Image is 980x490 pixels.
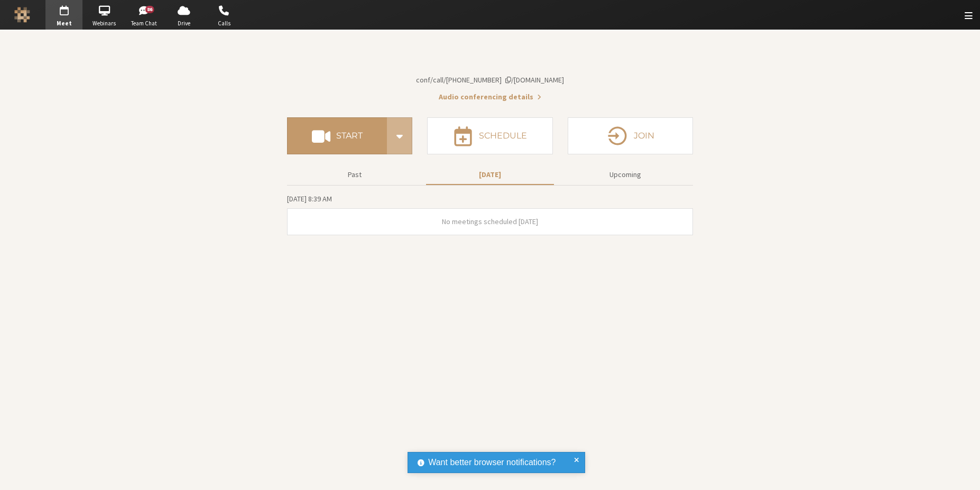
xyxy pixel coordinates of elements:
span: Calls [206,19,243,28]
button: Copy my meeting room linkCopy my meeting room link [416,75,564,86]
button: Upcoming [561,165,689,184]
button: Past [291,165,419,184]
span: No meetings scheduled [DATE] [442,217,538,226]
span: Drive [165,19,202,28]
section: Account details [287,49,693,103]
h4: Join [634,132,654,140]
section: Today's Meetings [287,193,693,235]
span: Team Chat [126,19,163,28]
h4: Schedule [479,132,527,140]
span: Want better browser notifications? [428,456,556,469]
span: Meet [45,19,82,28]
button: Start [287,117,387,154]
h4: Start [336,132,363,140]
div: 86 [145,6,154,13]
button: Schedule [427,117,552,154]
span: [DATE] 8:39 AM [287,194,332,204]
button: Join [568,117,693,154]
img: Iotum [14,7,30,23]
div: Start conference options [387,117,412,154]
button: Audio conferencing details [439,91,541,103]
button: [DATE] [426,165,554,184]
span: Copy my meeting room link [416,75,564,85]
span: Webinars [86,19,123,28]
